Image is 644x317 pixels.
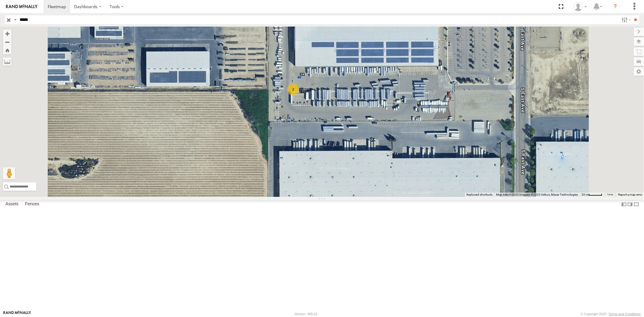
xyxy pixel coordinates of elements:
[466,193,492,197] button: Keyboard shortcuts
[634,67,644,76] label: Map Settings
[496,193,578,196] span: Map data ©2025 Imagery ©2025 Airbus, Maxar Technologies
[3,167,15,179] button: Drag Pegman onto the map to open Street View
[627,200,633,209] label: Dock Summary Table to the Right
[294,312,317,316] div: Version: 305.01
[572,2,589,11] div: Sardor Khadjimedov
[607,194,614,196] a: Terms
[13,15,18,24] label: Search Query
[3,311,31,317] a: Visit our Website
[581,312,641,316] div: © Copyright 2025 -
[621,200,627,209] label: Dock Summary Table to the Left
[3,46,11,54] button: Zoom Home
[3,30,11,38] button: Zoom in
[6,5,37,9] img: rand-logo.svg
[580,193,604,197] button: Map Scale: 20 m per 42 pixels
[609,312,641,316] a: Terms and Conditions
[633,200,639,209] label: Hide Summary Table
[610,2,620,11] i: ?
[3,38,11,46] button: Zoom out
[582,193,588,196] span: 20 m
[3,57,11,66] label: Measure
[22,200,42,209] label: Fences
[618,193,642,196] a: Report a map error
[287,83,299,95] div: 2
[619,15,632,24] label: Search Filter Options
[2,200,21,209] label: Assets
